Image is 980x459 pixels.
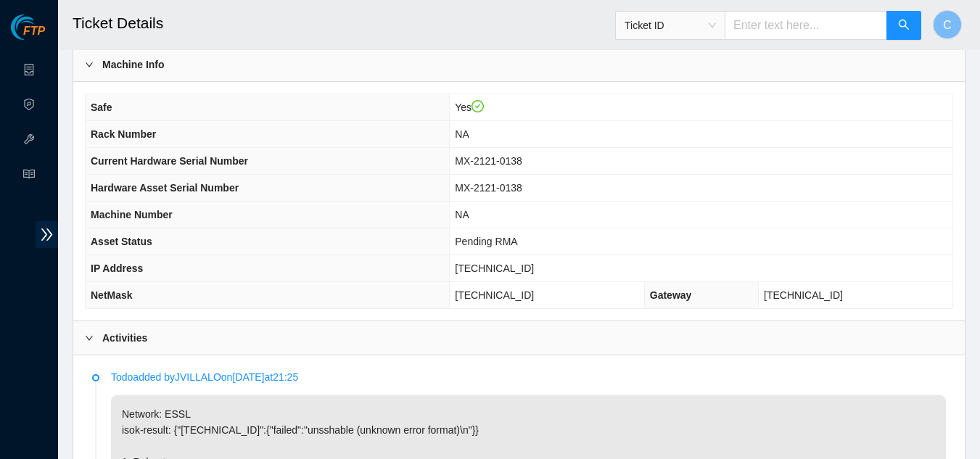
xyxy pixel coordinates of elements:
span: Machine Number [91,209,173,220]
span: [TECHNICAL_ID] [455,262,534,274]
span: Pending RMA [455,236,517,247]
span: NetMask [91,289,133,301]
b: Machine Info [102,57,165,73]
button: search [886,11,921,40]
span: MX-2121-0138 [455,182,522,194]
span: double-right [36,221,58,248]
span: FTP [23,25,45,38]
span: NA [455,209,469,220]
span: Yes [455,102,484,113]
b: Activities [102,330,147,346]
span: Gateway [650,289,692,301]
span: [TECHNICAL_ID] [764,289,843,301]
span: search [898,19,910,33]
button: C [933,10,962,39]
span: check-circle [472,100,485,113]
p: Todo added by JVILLALO on [DATE] at 21:25 [111,369,946,385]
span: Hardware Asset Serial Number [91,182,239,194]
span: Ticket ID [625,15,716,36]
a: Akamai TechnologiesFTP [11,26,45,45]
span: MX-2121-0138 [455,155,522,167]
div: Activities [73,321,965,355]
img: Akamai Technologies [11,15,73,40]
span: read [23,162,35,191]
div: Machine Info [73,48,965,81]
span: NA [455,128,469,140]
span: Rack Number [91,128,156,140]
span: IP Address [91,262,143,274]
span: Current Hardware Serial Number [91,155,248,167]
span: Safe [91,102,112,113]
input: Enter text here... [725,11,887,40]
span: [TECHNICAL_ID] [455,289,534,301]
span: Asset Status [91,236,152,247]
span: C [943,16,952,34]
span: right [85,60,94,69]
span: right [85,334,94,342]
